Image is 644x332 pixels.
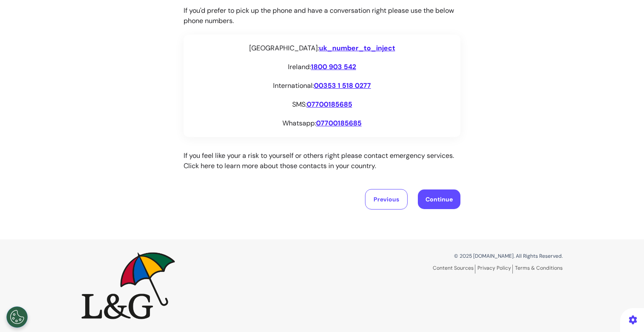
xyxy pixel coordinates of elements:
a: 07700185685 [307,100,352,109]
button: Previous [365,189,408,210]
p: If you'd prefer to pick up the phone and have a conversation right please use the below phone num... [184,6,460,26]
a: 00353 1 518 0277 [314,81,371,90]
button: Open Preferences [6,306,28,328]
img: Spectrum.Life logo [81,252,175,319]
div: Ireland: [192,62,452,72]
div: SMS: [192,99,452,110]
button: Continue [418,189,460,209]
div: [GEOGRAPHIC_DATA]: [192,43,452,53]
a: Content Sources [433,265,475,274]
a: 07700185685 [316,119,362,128]
a: 1800 903 542 [311,62,356,71]
div: International: [192,81,452,91]
p: If you feel like your a risk to yourself or others right please contact emergency services. Click... [184,151,460,171]
a: Privacy Policy [477,265,513,274]
p: © 2025 [DOMAIN_NAME]. All Rights Reserved. [328,252,563,260]
div: Whatsapp: [192,118,452,128]
a: uk_number_to_inject [319,44,395,52]
a: Terms & Conditions [515,265,563,271]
